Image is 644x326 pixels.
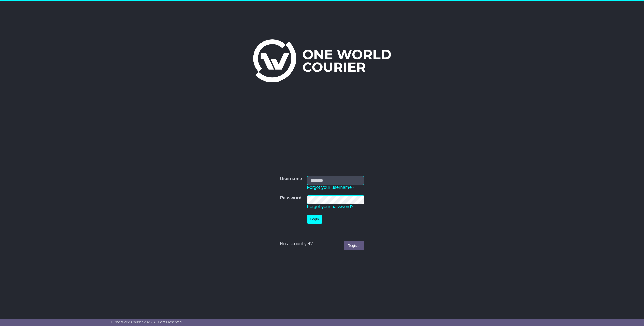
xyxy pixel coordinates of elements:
[110,320,183,324] span: © One World Courier 2025. All rights reserved.
[344,241,364,250] a: Register
[280,195,301,201] label: Password
[280,176,302,182] label: Username
[253,39,391,82] img: One World
[307,215,322,224] button: Login
[307,204,354,209] a: Forgot your password?
[307,185,354,190] a: Forgot your username?
[280,241,364,247] div: No account yet?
